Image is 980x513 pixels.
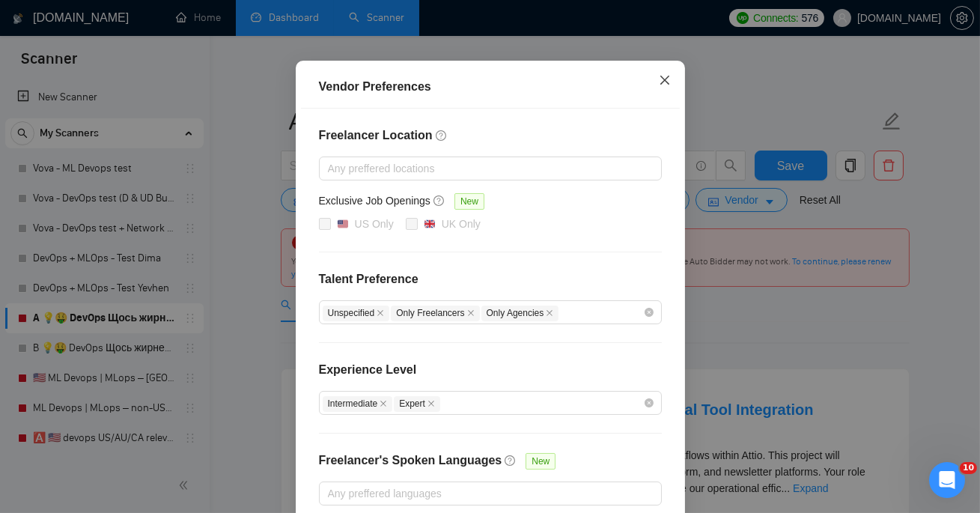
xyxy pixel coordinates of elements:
[355,216,394,232] div: US Only
[319,192,430,209] h5: Exclusive Job Openings
[433,195,445,207] span: question-circle
[659,74,671,86] span: close
[377,309,384,317] span: close
[338,219,348,229] img: 🇺🇸
[546,309,553,317] span: close
[319,127,662,145] h4: Freelancer Location
[505,455,517,467] span: question-circle
[436,130,448,142] span: question-circle
[481,306,559,321] span: Only Agencies
[645,398,654,407] span: close-circle
[323,396,393,412] span: Intermediate
[645,61,685,101] button: Close
[645,308,654,317] span: close-circle
[323,306,390,321] span: Unspecified
[424,219,435,229] img: 🇬🇧
[442,216,481,232] div: UK Only
[929,462,965,498] iframe: Intercom live chat
[960,462,977,474] span: 10
[454,193,484,210] span: New
[319,361,417,379] h4: Experience Level
[394,396,440,412] span: Expert
[467,309,475,317] span: close
[427,400,435,407] span: close
[319,78,662,96] div: Vendor Preferences
[319,452,502,470] h4: Freelancer's Spoken Languages
[391,306,479,321] span: Only Freelancers
[319,270,662,288] h4: Talent Preference
[526,453,556,470] span: New
[380,400,387,407] span: close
